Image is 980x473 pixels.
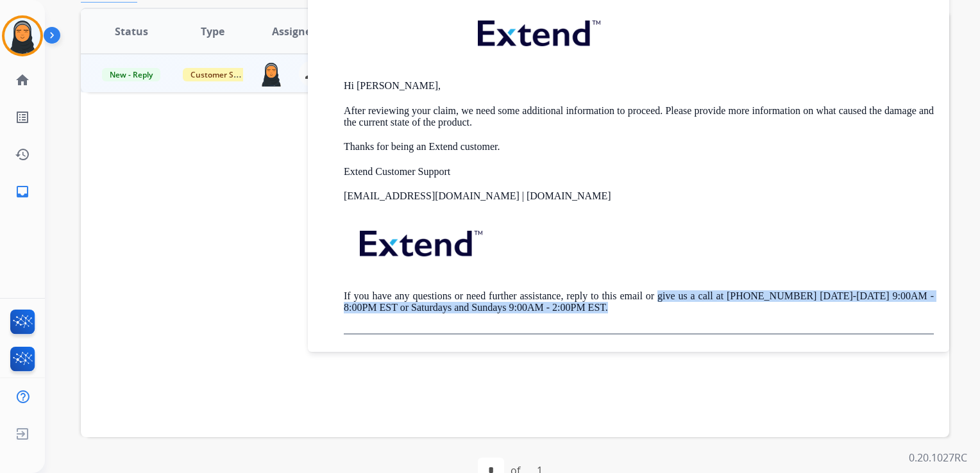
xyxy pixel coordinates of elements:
[4,18,40,54] img: avatar
[344,215,495,266] img: extend.png
[909,450,967,465] p: 0.20.1027RC
[183,68,266,81] span: Customer Support
[344,105,934,129] p: After reviewing your claim, we need some additional information to proceed. Please provide more i...
[344,190,934,202] p: [EMAIL_ADDRESS][DOMAIN_NAME] | [DOMAIN_NAME]
[272,24,317,39] span: Assignee
[304,66,319,81] mat-icon: person_remove
[15,147,30,162] mat-icon: history
[344,166,934,178] p: Extend Customer Support
[115,24,148,39] span: Status
[15,184,30,199] mat-icon: inbox
[462,5,613,56] img: extend.png
[259,61,283,87] img: agent-avatar
[15,110,30,125] mat-icon: list_alt
[15,72,30,88] mat-icon: home
[344,80,934,92] p: Hi [PERSON_NAME],
[344,141,934,153] p: Thanks for being an Extend customer.
[102,68,160,81] span: New - Reply
[201,24,224,39] span: Type
[344,290,934,314] p: If you have any questions or need further assistance, reply to this email or give us a call at [P...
